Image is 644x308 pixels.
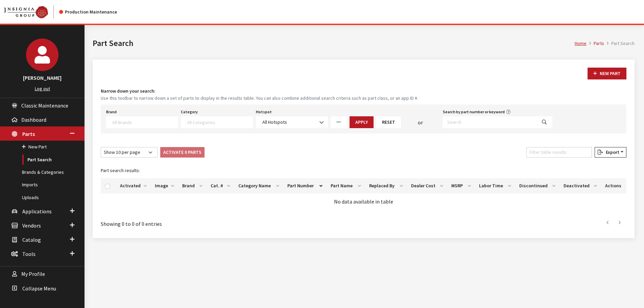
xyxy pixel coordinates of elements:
[256,109,272,115] label: Hotspot
[601,178,626,193] th: Actions
[26,39,58,71] img: Cheyenne Dorton
[604,40,635,47] li: Part Search
[22,251,35,257] span: Tools
[21,116,46,123] span: Dashboard
[106,109,117,115] label: Brand
[101,95,626,102] small: Use this toolbar to narrow down a set of parts to display in the results table. You can also comb...
[22,131,35,137] span: Parts
[262,119,287,125] span: All Hotspots
[256,116,328,128] span: All Hotspots
[475,178,515,193] th: Labor Time: activate to sort column ascending
[327,178,365,193] th: Part Name: activate to sort column ascending
[93,37,575,49] h1: Part Search
[101,215,315,228] div: Showing 0 to 0 of 0 entries
[526,147,592,158] input: Filter table results
[260,119,324,126] span: All Hotspots
[22,208,52,215] span: Applications
[4,6,48,18] img: Catalog Maintenance
[447,178,475,193] th: MSRP: activate to sort column ascending
[283,178,327,193] th: Part Number: activate to sort column descending
[22,236,41,243] span: Catalog
[595,147,626,158] button: Export
[443,116,536,128] input: Search
[101,88,626,95] h4: Narrow down your search:
[350,116,374,128] button: Apply
[4,5,59,18] a: Insignia Group logo
[536,116,552,128] button: Search
[112,119,178,125] textarea: Search
[575,40,587,46] a: Home
[207,178,234,193] th: Cat. #: activate to sort column ascending
[116,178,151,193] th: Activated: activate to sort column ascending
[101,163,626,178] caption: Part search results:
[7,74,78,82] h3: [PERSON_NAME]
[21,271,45,278] span: My Profile
[187,119,253,125] textarea: Search
[588,68,626,79] button: New Part
[22,285,56,292] span: Collapse Menu
[559,178,601,193] th: Deactivated: activate to sort column ascending
[603,149,619,155] span: Export
[181,109,198,115] label: Category
[101,193,626,210] td: No data available in table
[234,178,283,193] th: Category Name: activate to sort column ascending
[22,222,41,229] span: Vendors
[407,178,447,193] th: Dealer Cost: activate to sort column ascending
[331,116,347,128] a: More Filters
[587,40,604,47] li: Parts
[401,118,440,126] div: or
[35,86,50,92] a: Log out
[515,178,559,193] th: Discontinued: activate to sort column ascending
[178,178,207,193] th: Brand: activate to sort column ascending
[181,116,253,128] span: Select a Category
[376,116,401,128] button: Reset
[106,116,178,128] span: Select a Brand
[151,178,178,193] th: Image: activate to sort column ascending
[365,178,407,193] th: Replaced By: activate to sort column ascending
[59,8,117,16] div: Production Maintenance
[443,109,505,115] label: Search by part number or keyword
[21,102,68,109] span: Classic Maintenance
